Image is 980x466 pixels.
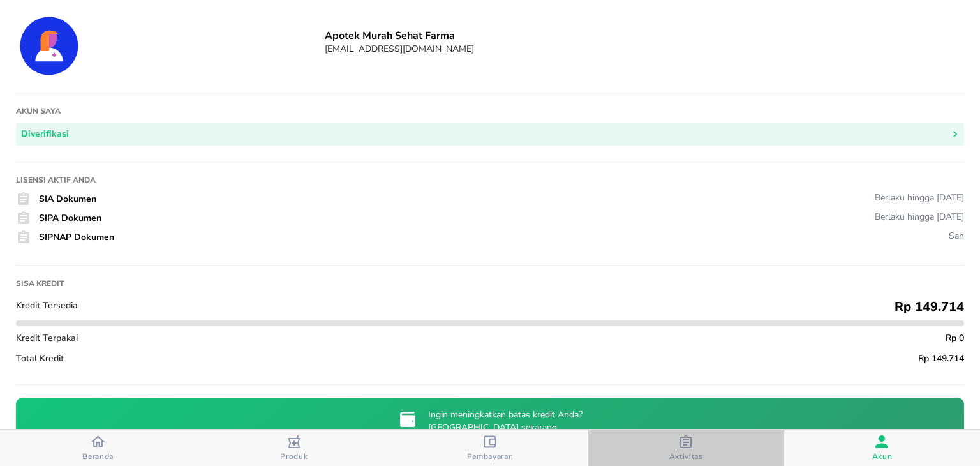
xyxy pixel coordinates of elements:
button: Pembayaran [392,430,588,466]
span: Akun [872,451,893,462]
span: SIPNAP Dokumen [39,231,114,243]
button: Aktivitas [588,430,784,466]
span: Pembayaran [467,451,514,462]
h6: Apotek Murah Sehat Farma [325,29,964,43]
span: Rp 149.714 [918,352,964,365]
p: Ingin meningkatkan batas kredit Anda? [GEOGRAPHIC_DATA] sekarang. [428,409,583,434]
h1: Lisensi Aktif Anda [16,175,964,185]
span: SIPA Dokumen [39,212,101,224]
button: Diverifikasi [16,123,964,146]
div: Diverifikasi [21,126,69,142]
span: Total Kredit [16,352,64,365]
span: Kredit Terpakai [16,332,78,344]
img: credit-limit-upgrade-request-icon [397,409,418,430]
button: Produk [196,430,392,466]
span: Rp 149.714 [895,298,964,315]
span: Aktivitas [669,451,703,462]
span: Produk [280,451,308,462]
h1: Akun saya [16,106,964,116]
div: Sah [949,230,964,242]
span: Beranda [82,451,114,462]
img: Account Details [16,13,82,79]
button: Akun [784,430,980,466]
div: Berlaku hingga [DATE] [875,192,964,204]
span: SIA Dokumen [39,193,96,205]
h1: Sisa kredit [16,278,964,289]
span: Kredit Tersedia [16,299,78,312]
h6: [EMAIL_ADDRESS][DOMAIN_NAME] [325,43,964,55]
div: Berlaku hingga [DATE] [875,211,964,223]
span: Rp 0 [946,332,964,344]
